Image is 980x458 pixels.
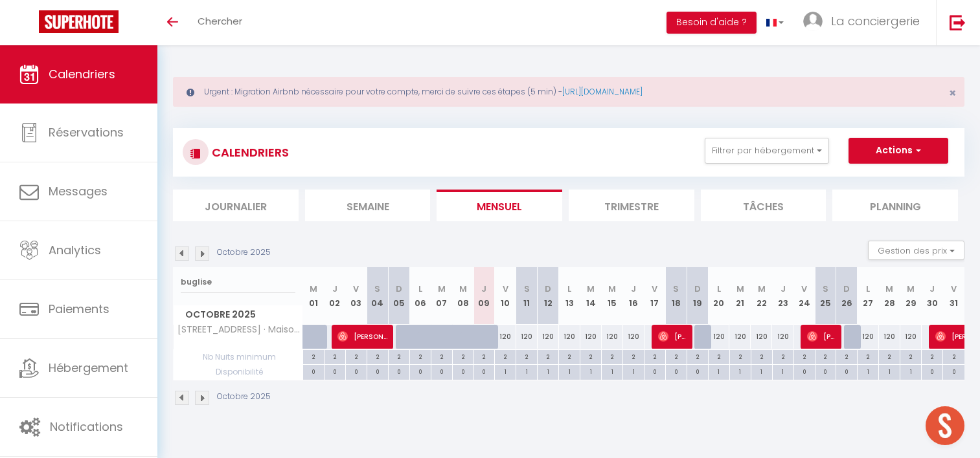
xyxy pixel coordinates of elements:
th: 23 [772,267,793,325]
div: 0 [922,365,942,377]
abbr: D [843,283,850,295]
div: 0 [687,365,708,377]
span: Messages [49,183,108,199]
abbr: V [951,283,957,295]
div: 2 [794,350,815,362]
button: Gestion des prix [868,241,964,260]
abbr: S [823,283,828,295]
div: 120 [495,325,516,349]
abbr: S [524,283,530,295]
abbr: L [418,283,422,295]
th: 30 [922,267,943,325]
th: 09 [473,267,495,325]
abbr: M [587,283,595,295]
abbr: J [481,283,486,295]
div: 1 [495,365,516,377]
div: 0 [815,365,836,377]
li: Mensuel [437,190,562,221]
li: Journalier [173,190,299,221]
th: 16 [623,267,644,325]
th: 17 [644,267,666,325]
div: Ouvrir le chat [926,406,964,445]
div: 2 [538,350,558,362]
button: Close [949,87,956,99]
th: 04 [367,267,388,325]
th: 01 [303,267,325,325]
span: [STREET_ADDRESS] · Maison avec jardin - 6 chambres [176,325,305,334]
abbr: V [353,283,359,295]
div: 2 [367,350,388,362]
div: 0 [644,365,665,377]
th: 27 [858,267,879,325]
abbr: J [631,283,636,295]
div: 1 [751,365,772,377]
div: 0 [431,365,452,377]
div: 0 [303,365,324,377]
div: 2 [922,350,942,362]
th: 20 [708,267,729,325]
abbr: D [396,283,402,295]
th: 14 [580,267,602,325]
abbr: L [717,283,721,295]
div: 2 [879,350,900,362]
div: 1 [709,365,729,377]
abbr: D [545,283,551,295]
div: 0 [389,365,409,377]
div: 120 [623,325,644,349]
div: 2 [559,350,580,362]
span: Paiements [49,301,109,317]
th: 08 [452,267,473,325]
div: 0 [453,365,473,377]
div: 120 [538,325,559,349]
span: Disponibilité [174,365,302,379]
div: 1 [559,365,580,377]
button: Besoin d'aide ? [667,12,757,34]
div: 2 [453,350,473,362]
span: Octobre 2025 [174,305,302,324]
div: 2 [815,350,836,362]
div: 0 [666,365,687,377]
span: Analytics [49,242,101,258]
div: 2 [623,350,644,362]
a: [URL][DOMAIN_NAME] [562,86,643,97]
div: Urgent : Migration Airbnb nécessaire pour votre compte, merci de suivre ces étapes (5 min) - [173,77,964,107]
div: 2 [516,350,537,362]
th: 12 [538,267,559,325]
img: logout [950,14,966,30]
abbr: M [608,283,616,295]
div: 120 [772,325,793,349]
div: 2 [943,350,964,362]
div: 2 [474,350,495,362]
span: [PERSON_NAME] [658,324,687,349]
abbr: M [310,283,317,295]
th: 07 [431,267,452,325]
abbr: D [694,283,701,295]
span: Nb Nuits minimum [174,350,302,364]
span: Notifications [50,419,123,435]
abbr: J [929,283,935,295]
div: 120 [858,325,879,349]
th: 21 [729,267,751,325]
div: 2 [346,350,367,362]
th: 24 [793,267,815,325]
div: 2 [773,350,793,362]
div: 2 [303,350,324,362]
button: Filtrer par hébergement [705,138,829,164]
abbr: V [801,283,807,295]
div: 1 [858,365,878,377]
abbr: M [438,283,446,295]
div: 2 [751,350,772,362]
div: 0 [943,365,964,377]
div: 2 [580,350,601,362]
div: 0 [836,365,857,377]
h3: CALENDRIERS [209,138,289,167]
th: 11 [516,267,538,325]
li: Tâches [701,190,826,221]
th: 31 [943,267,964,325]
div: 2 [730,350,751,362]
abbr: M [758,283,766,295]
div: 2 [900,350,921,362]
div: 1 [623,365,644,377]
div: 2 [325,350,345,362]
div: 120 [602,325,623,349]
